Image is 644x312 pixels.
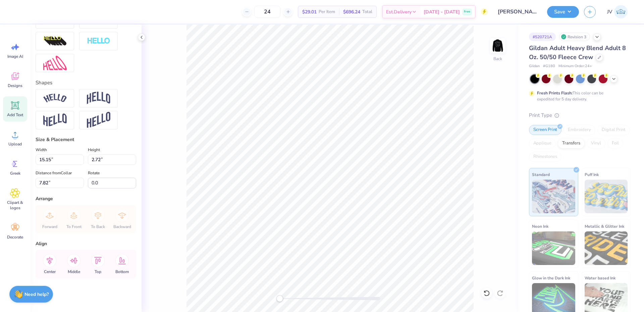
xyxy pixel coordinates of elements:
img: Puff Ink [585,180,628,213]
img: Rise [87,112,110,128]
img: Metallic & Glitter Ink [585,231,628,265]
div: Print Type [529,112,631,119]
img: Neon Ink [532,231,575,265]
div: Transfers [558,138,585,148]
div: Applique [529,138,556,148]
div: Revision 3 [559,33,590,41]
img: Flag [43,114,67,127]
div: Arrange [36,195,136,202]
span: Greek [10,171,20,176]
span: JV [607,8,612,16]
input: Untitled Design [493,5,542,18]
img: Back [491,39,504,52]
span: Gildan [529,63,540,69]
span: Metallic & Glitter Ink [585,223,624,230]
div: Vinyl [587,138,605,148]
div: Back [493,56,502,62]
span: Neon Ink [532,223,548,230]
strong: Fresh Prints Flash: [537,90,573,96]
span: Add Text [7,112,23,118]
span: Glow in the Dark Ink [532,274,570,281]
span: Per Item [319,8,335,15]
strong: Need help? [24,291,49,298]
span: Bottom [115,269,129,274]
span: Middle [68,269,80,274]
span: Water based Ink [585,274,615,281]
input: – – [254,6,280,18]
img: Jo Vincent [614,5,628,18]
span: Decorate [7,234,23,240]
div: Size & Placement [36,136,136,143]
label: Shapes [36,79,52,87]
img: Free Distort [43,56,67,70]
img: Arch [87,92,110,104]
span: Gildan Adult Heavy Blend Adult 8 Oz. 50/50 Fleece Crew [529,44,626,61]
span: Image AI [7,54,23,59]
div: Rhinestones [529,152,561,162]
span: Est. Delivery [386,8,412,15]
span: Designs [8,83,22,88]
span: Top [95,269,101,274]
img: Negative Space [87,37,110,45]
span: $696.24 [343,8,360,15]
label: Distance from Collar [36,169,72,177]
a: JV [604,5,631,18]
img: 3D Illusion [43,36,67,47]
button: Save [547,6,579,18]
span: Upload [8,141,22,147]
div: Embroidery [563,125,595,135]
span: Total [362,8,372,15]
div: This color can be expedited for 5 day delivery. [537,90,620,102]
span: Minimum Order: 24 + [558,63,592,69]
div: Align [36,240,136,247]
div: Screen Print [529,125,561,135]
div: Foil [607,138,623,148]
span: Puff Ink [585,171,599,178]
span: Standard [532,171,550,178]
span: Center [44,269,56,274]
span: Clipart & logos [4,200,26,211]
img: Arc [43,94,67,103]
img: Standard [532,180,575,213]
span: Free [464,9,470,14]
span: [DATE] - [DATE] [424,8,460,15]
div: # 520721A [529,33,556,41]
label: Height [88,146,100,154]
span: $29.01 [302,8,317,15]
span: # G180 [543,63,555,69]
label: Rotate [88,169,100,177]
div: Accessibility label [276,295,283,302]
div: Digital Print [597,125,630,135]
label: Width [36,146,47,154]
